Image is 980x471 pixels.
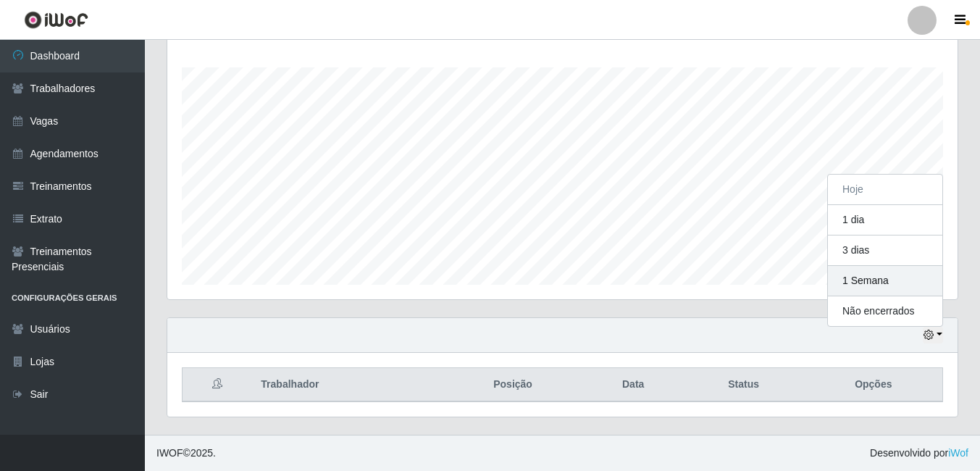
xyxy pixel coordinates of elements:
button: 1 dia [828,205,942,236]
span: IWOF [156,447,183,459]
img: CoreUI Logo [24,11,88,29]
button: 1 Semana [828,266,942,296]
th: Data [584,368,683,402]
th: Status [683,368,805,402]
th: Trabalhador [252,368,442,402]
a: iWof [948,447,968,459]
button: Hoje [828,175,942,205]
th: Opções [805,368,943,402]
span: © 2025 . [156,446,216,461]
span: Desenvolvido por [870,446,968,461]
button: 3 dias [828,236,942,266]
button: Não encerrados [828,296,942,326]
th: Posição [442,368,583,402]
